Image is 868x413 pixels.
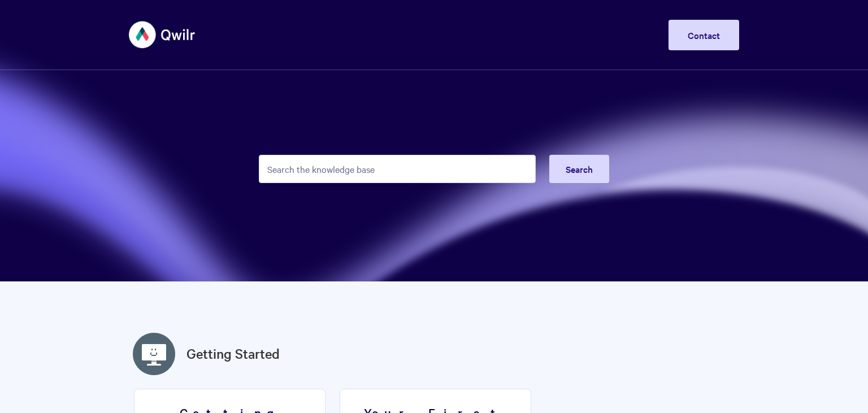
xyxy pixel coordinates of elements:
[186,344,280,364] a: Getting Started
[669,20,739,50] a: Contact
[549,155,609,183] button: Search
[259,155,536,183] input: Search the knowledge base
[129,14,196,56] img: Qwilr Help Center
[566,163,593,175] span: Search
